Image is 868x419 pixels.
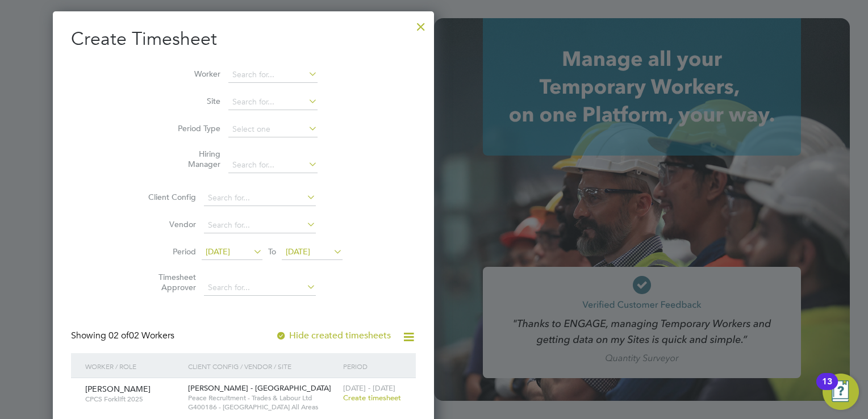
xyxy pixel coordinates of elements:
[188,383,331,393] span: [PERSON_NAME] - [GEOGRAPHIC_DATA]
[169,149,220,169] label: Hiring Manager
[169,123,220,133] label: Period Type
[823,374,859,410] button: Open Resource Center, 13 new notifications
[71,330,177,342] div: Showing
[228,94,318,110] input: Search for...
[340,353,404,379] div: Period
[108,330,129,341] span: 02 of
[204,217,316,233] input: Search for...
[185,353,340,379] div: Client Config / Vendor / Site
[145,219,196,229] label: Vendor
[204,280,316,296] input: Search for...
[343,393,401,403] span: Create timesheet
[204,190,316,206] input: Search for...
[228,121,318,137] input: Select one
[228,157,318,173] input: Search for...
[71,27,416,51] h2: Create Timesheet
[822,382,832,396] div: 13
[145,192,196,202] label: Client Config
[188,393,337,403] span: Peace Recruitment - Trades & Labour Ltd
[206,246,230,257] span: [DATE]
[85,395,180,404] span: CPCS Forklift 2025
[169,96,220,106] label: Site
[82,353,185,379] div: Worker / Role
[343,383,395,393] span: [DATE] - [DATE]
[108,330,174,341] span: 02 Workers
[145,272,196,292] label: Timesheet Approver
[265,244,279,259] span: To
[145,246,196,257] label: Period
[169,69,220,79] label: Worker
[286,246,310,257] span: [DATE]
[85,384,151,394] span: [PERSON_NAME]
[276,330,391,341] label: Hide created timesheets
[228,67,318,83] input: Search for...
[188,403,337,412] span: G400186 - [GEOGRAPHIC_DATA] All Areas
